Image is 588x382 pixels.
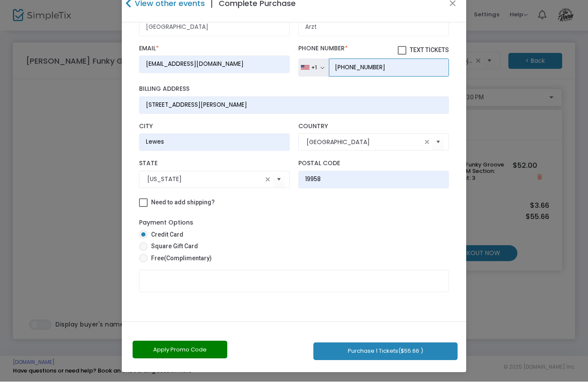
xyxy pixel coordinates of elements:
[139,45,290,53] label: Email
[139,19,290,37] input: First Name
[298,160,449,168] label: Postal Code
[432,134,444,151] button: Select
[410,47,449,54] span: Text Tickets
[139,123,290,131] label: City
[139,97,449,114] input: Billing Address
[148,242,198,251] span: Square Gift Card
[139,134,290,151] input: City
[298,123,449,131] label: Country
[139,160,290,168] label: State
[139,86,449,93] label: Billing Address
[313,343,458,360] button: Purchase 1 Tickets($55.66 )
[139,219,193,228] label: Payment Options
[164,255,212,262] span: (Complimentary)
[273,171,285,188] button: Select
[298,171,449,189] input: Postal Code
[298,19,449,37] input: Last Name
[329,59,449,77] input: Phone Number
[147,175,263,184] input: Select State
[148,254,212,263] span: Free
[306,138,422,147] input: Select Country
[151,199,215,206] span: Need to add shipping?
[422,137,432,148] span: clear
[133,341,227,359] button: Apply Promo Code
[311,65,317,71] div: +1
[139,56,290,74] input: Email
[148,231,183,240] span: Credit Card
[263,175,273,185] span: clear
[139,271,449,312] iframe: Secure Credit Card Form
[298,59,329,77] button: +1
[298,45,449,55] label: Phone Number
